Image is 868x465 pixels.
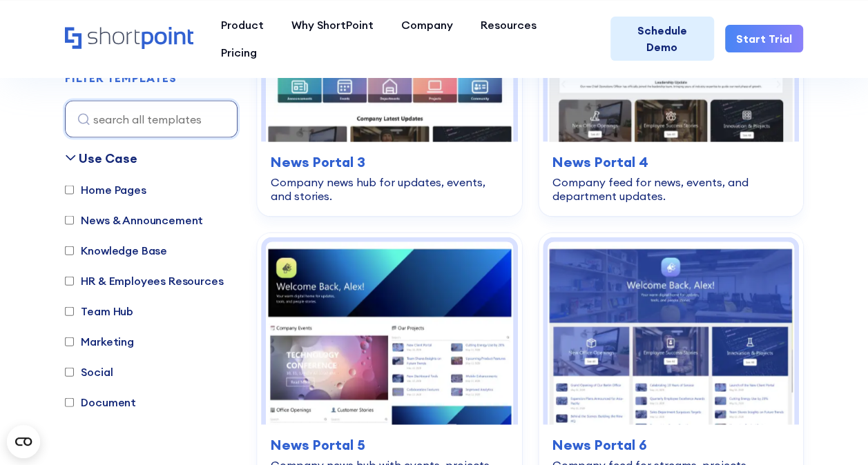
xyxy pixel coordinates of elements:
img: News Portal 6 – Sharepoint Company Feed: Company feed for streams, projects, launches, and updates. [548,242,794,425]
div: Company feed for news, events, and department updates. [552,175,789,203]
input: Knowledge Base [65,246,74,255]
div: Why ShortPoint [291,17,374,33]
input: HR & Employees Resources [65,277,74,286]
a: Product [207,11,278,39]
div: Company news hub for updates, events, and stories. [271,175,508,203]
div: Use Case [79,149,137,168]
iframe: Chat Widget [799,399,868,465]
label: Document [65,394,136,410]
a: Start Trial [725,25,803,52]
label: News & Announcement [65,212,203,228]
a: Pricing [207,39,271,66]
img: News Portal 5 – Intranet Company News Template: Company news hub with events, projects, and stories. [266,242,512,425]
label: Team Hub [65,303,133,319]
a: Why ShortPoint [278,11,387,39]
h3: News Portal 4 [552,152,789,172]
input: Marketing [65,337,74,346]
input: Social [65,368,74,377]
label: Social [65,364,113,380]
a: Company [387,11,467,39]
div: Pricing [221,44,257,61]
input: Team Hub [65,307,74,316]
button: Open CMP widget [7,425,40,458]
input: Document [65,398,74,407]
h3: News Portal 3 [271,152,508,172]
a: Schedule Demo [610,17,714,61]
input: search all templates [65,101,238,138]
a: Resources [467,11,550,39]
div: Product [221,17,264,33]
div: Resources [481,17,537,33]
label: Marketing [65,333,134,350]
h3: News Portal 6 [552,435,789,455]
a: Home [65,27,193,50]
label: HR & Employees Resources [65,273,223,289]
input: News & Announcement [65,216,74,225]
div: Company [401,17,453,33]
label: Knowledge Base [65,242,167,259]
label: Home Pages [65,181,146,198]
h2: FILTER TEMPLATES [65,72,176,85]
input: Home Pages [65,186,74,195]
h3: News Portal 5 [271,435,508,455]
